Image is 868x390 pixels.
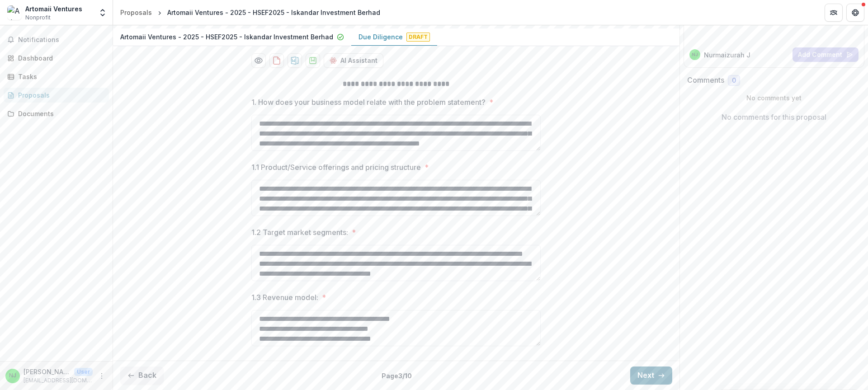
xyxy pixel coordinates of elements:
h2: Comments [687,76,724,85]
div: Dashboard [18,53,102,63]
a: Proposals [117,6,156,19]
p: No comments yet [687,93,861,103]
button: Add Comment [793,47,859,62]
button: download-proposal [306,53,320,68]
div: Nurmaizurah Jamaludin [692,52,698,57]
button: AI Assistant [324,53,383,68]
button: Back [120,367,164,385]
p: Artomaii Ventures - 2025 - HSEF2025 - Iskandar Investment Berhad [120,32,333,42]
a: Documents [4,106,109,121]
nav: breadcrumb [117,6,384,19]
button: Notifications [4,33,109,47]
button: Open entity switcher [96,4,109,22]
button: More [96,371,107,381]
img: Artomaii Ventures [7,5,22,20]
span: 0 [732,77,736,85]
div: Nurmaizurah Jamaludin [9,373,16,379]
a: Dashboard [4,51,109,66]
button: Preview 21758a10-9d24-4002-be49-461ed7b88e94-1.pdf [251,53,266,68]
span: Nonprofit [25,14,51,22]
p: [PERSON_NAME] [24,367,71,376]
button: Next [630,367,672,385]
p: 1. How does your business model relate with the problem statement? [251,97,486,108]
div: Artomaii Ventures - 2025 - HSEF2025 - Iskandar Investment Berhad [167,8,380,17]
div: Proposals [120,8,152,17]
div: Artomaii Ventures [25,4,82,14]
button: download-proposal [288,53,302,68]
a: Tasks [4,69,109,84]
p: 1.3 Revenue model: [251,292,318,303]
p: 1.2 Target market segments: [251,227,348,238]
button: Get Help [846,4,864,22]
p: No comments for this proposal [722,112,826,122]
button: Partners [825,4,843,22]
p: 1.1 Product/Service offerings and pricing structure [251,162,421,173]
p: Due Diligence [359,32,403,42]
p: [EMAIL_ADDRESS][DOMAIN_NAME] [24,376,93,385]
span: Draft [406,33,430,42]
div: Documents [18,109,102,118]
a: Proposals [4,88,109,103]
div: Proposals [18,90,102,100]
p: Page 3 / 10 [382,371,412,381]
p: User [74,368,93,376]
div: Tasks [18,72,102,81]
p: Nurmaizurah J [704,50,750,60]
span: Notifications [18,36,105,44]
button: download-proposal [269,53,284,68]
